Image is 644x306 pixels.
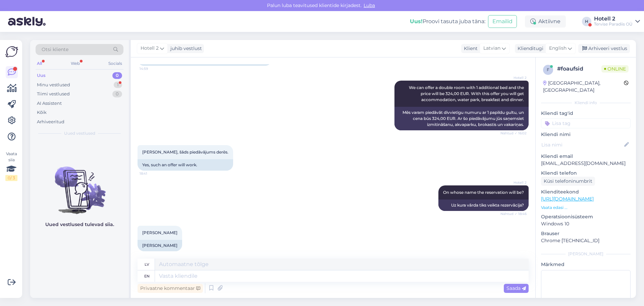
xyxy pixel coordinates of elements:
[138,159,233,171] div: Yes, such an offer will work.
[5,45,18,58] img: Askly Logo
[37,100,62,107] div: AI Assistent
[107,59,123,68] div: Socials
[549,45,567,52] span: English
[394,107,529,130] div: Mēs varam piedāvāt divvietīgu numuru ar 1 papildu gultu, un cena būs 324,00 EUR. Ar šo piedāvājum...
[362,2,377,8] span: Luba
[541,160,631,167] p: [EMAIL_ADDRESS][DOMAIN_NAME]
[541,230,631,237] p: Brauser
[37,82,70,88] div: Minu vestlused
[45,221,114,228] p: Uued vestlused tulevad siia.
[541,188,631,195] p: Klienditeekond
[443,190,524,195] span: On whose name the reservation will be?
[37,91,70,97] div: Tiimi vestlused
[500,211,527,216] span: Nähtud ✓ 18:46
[557,65,601,73] div: # foaufsid
[5,151,17,181] div: Vaata siia
[5,175,17,181] div: 0 / 3
[594,21,633,27] div: Tervise Paradiis OÜ
[144,270,150,282] div: en
[501,75,527,80] span: Hotell 2
[541,100,631,106] div: Kliendi info
[541,141,623,148] input: Lisa nimi
[594,16,633,21] div: Hotell 2
[483,45,500,52] span: Latvian
[541,177,595,186] div: Küsi telefoninumbrit
[168,45,202,52] div: juhib vestlust
[578,44,630,53] div: Arhiveeri vestlus
[112,91,122,97] div: 0
[501,180,527,185] span: Hotell 2
[543,80,624,94] div: [GEOGRAPHIC_DATA], [GEOGRAPHIC_DATA]
[541,196,594,202] a: [URL][DOMAIN_NAME]
[138,240,182,251] div: [PERSON_NAME]
[36,59,43,68] div: All
[142,230,177,235] span: [PERSON_NAME]
[112,72,122,79] div: 0
[138,284,203,293] div: Privaatne kommentaar
[461,45,478,52] div: Klient
[141,45,159,52] span: Hotell 2
[541,131,631,138] p: Kliendi nimi
[601,65,629,73] span: Online
[37,109,47,116] div: Kõik
[541,110,631,117] p: Kliendi tag'id
[140,66,165,71] span: 14:59
[500,131,527,136] span: Nähtud ✓ 16:02
[525,15,566,28] div: Aktiivne
[541,213,631,220] p: Operatsioonisüsteem
[506,285,526,291] span: Saada
[541,153,631,160] p: Kliendi email
[30,155,129,215] img: No chats
[145,259,149,270] div: lv
[114,82,122,88] div: 1
[541,237,631,244] p: Chrome [TECHNICAL_ID]
[37,72,46,79] div: Uus
[37,119,64,125] div: Arhiveeritud
[541,118,631,128] input: Lisa tag
[142,149,228,155] span: [PERSON_NAME], šāds piedāvājums derēs.
[582,17,591,26] div: H
[488,15,517,28] button: Emailid
[140,252,165,257] span: 18:48
[140,171,165,176] span: 18:41
[69,59,81,68] div: Web
[541,261,631,268] p: Märkmed
[42,46,68,53] span: Otsi kliente
[541,170,631,177] p: Kliendi telefon
[410,18,423,25] b: Uus!
[541,220,631,227] p: Windows 10
[541,251,631,257] div: [PERSON_NAME]
[515,45,543,52] div: Klienditugi
[64,130,95,136] span: Uued vestlused
[410,17,485,26] div: Proovi tasuta juba täna:
[541,205,631,211] p: Vaata edasi ...
[547,67,549,72] span: f
[594,16,640,27] a: Hotell 2Tervise Paradiis OÜ
[438,200,529,211] div: Uz kura vārda tiks veikta rezervācija?
[409,85,525,102] span: We can offer a double room with 1 additional bed and the price will be 324,00 EUR. With this offe...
